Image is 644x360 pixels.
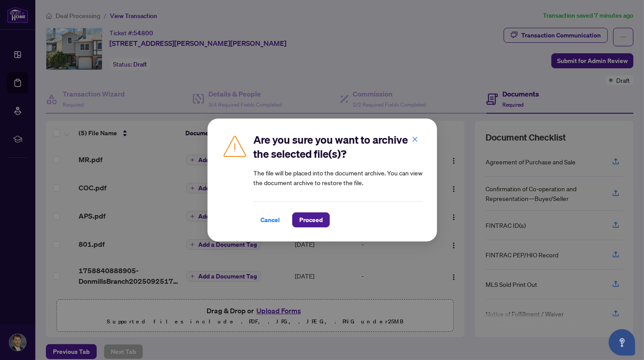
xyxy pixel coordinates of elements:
[609,329,635,356] button: Open asap
[253,168,423,187] article: The file will be placed into the document archive. You can view the document archive to restore t...
[253,212,287,227] button: Cancel
[292,212,330,227] button: Proceed
[260,213,280,227] span: Cancel
[253,133,423,161] h2: Are you sure you want to archive the selected file(s)?
[299,213,323,227] span: Proceed
[222,133,248,159] img: Caution Icon
[412,136,418,142] span: close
